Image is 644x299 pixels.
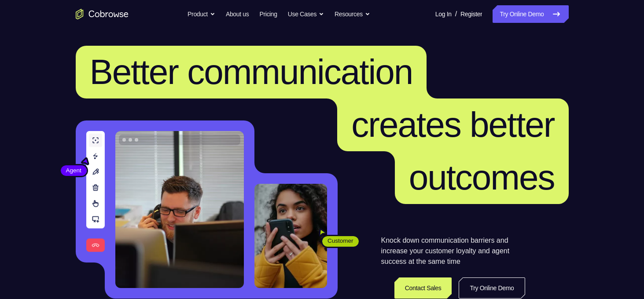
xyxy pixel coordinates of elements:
[435,5,452,23] a: Log In
[188,5,215,23] button: Product
[259,5,277,23] a: Pricing
[381,235,525,267] p: Knock down communication barriers and increase your customer loyalty and agent success at the sam...
[76,9,129,19] a: Go to the home page
[90,52,413,91] span: Better communication
[409,158,555,197] span: outcomes
[459,277,525,299] a: Try Online Demo
[394,277,452,299] a: Contact Sales
[460,5,482,23] a: Register
[254,184,327,288] img: A customer holding their phone
[335,5,370,23] button: Resources
[115,131,244,288] img: A customer support agent talking on the phone
[226,5,249,23] a: About us
[493,5,568,23] a: Try Online Demo
[288,5,324,23] button: Use Cases
[351,105,554,144] span: creates better
[455,9,457,19] span: /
